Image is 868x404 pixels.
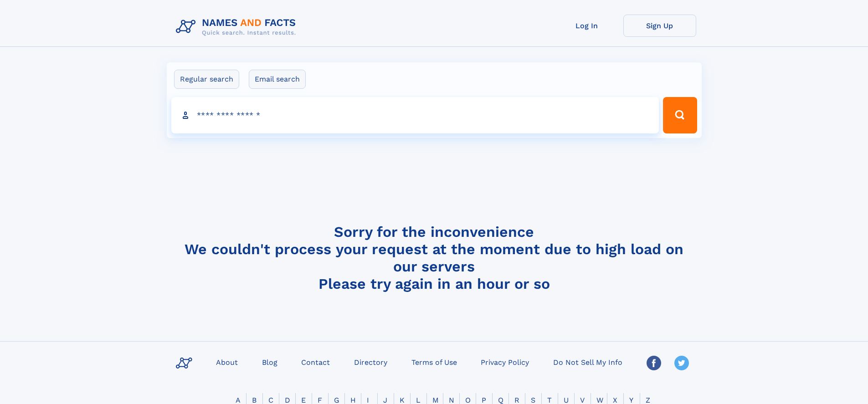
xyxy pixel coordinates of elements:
a: Do Not Sell My Info [550,355,626,368]
img: Logo Names and Facts [172,15,303,39]
label: Email search [249,70,306,89]
button: Search Button [663,97,697,133]
h4: Sorry for the inconvenience We couldn't process your request at the moment due to high load on ou... [172,223,696,292]
img: Twitter [674,356,689,370]
img: Facebook [647,356,661,370]
a: Privacy Policy [477,355,533,368]
a: Directory [350,355,391,368]
a: Blog [258,355,281,368]
a: About [212,355,241,368]
a: Terms of Use [408,355,461,368]
label: Regular search [174,70,239,89]
input: search input [171,97,659,133]
a: Sign Up [623,15,696,37]
a: Contact [298,355,334,368]
a: Log In [550,15,623,37]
